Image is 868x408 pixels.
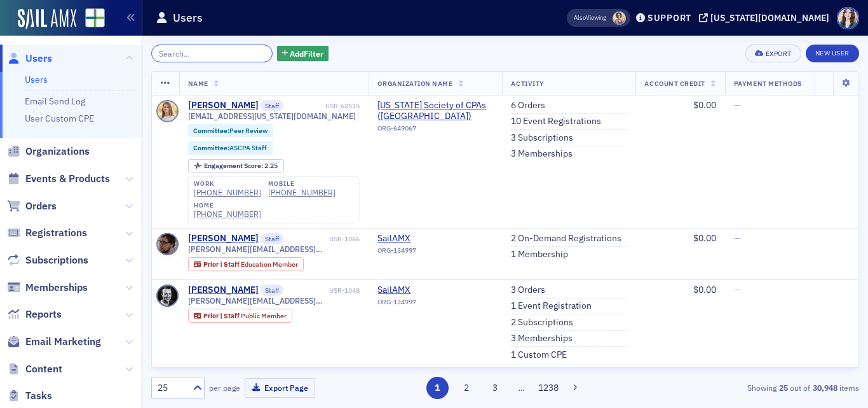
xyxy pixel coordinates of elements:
[377,100,493,122] a: [US_STATE] Society of CPAs ([GEOGRAPHIC_DATA])
[245,378,315,398] button: Export Page
[7,281,88,295] a: Memberships
[194,209,261,219] a: [PHONE_NUMBER]
[268,188,336,197] a: [PHONE_NUMBER]
[194,312,286,320] a: Prior | Staff Public Member
[513,382,531,393] span: …
[426,377,449,399] button: 1
[484,377,506,399] button: 3
[25,172,110,186] span: Events & Products
[277,46,329,62] button: AddFilter
[7,52,52,66] a: Users
[377,79,452,88] span: Organization Name
[76,8,105,30] a: View Homepage
[188,285,259,296] a: [PERSON_NAME]
[511,116,601,127] a: 10 Event Registrations
[261,285,283,296] span: Staff
[85,8,105,28] img: SailAMX
[511,79,544,88] span: Activity
[511,317,573,328] a: 2 Subscriptions
[377,246,493,259] div: ORG-134997
[377,233,493,244] a: SailAMX
[7,199,57,213] a: Orders
[188,124,274,137] div: Committee:
[574,13,586,22] div: Also
[286,286,360,295] div: USR-1048
[204,161,264,170] span: Engagement Score :
[511,100,545,111] a: 6 Orders
[455,377,477,399] button: 2
[613,11,626,25] span: Jeannine Birmingham
[538,377,560,399] button: 1238
[188,141,273,154] div: Committee:
[268,180,336,188] div: mobile
[188,244,360,254] span: [PERSON_NAME][EMAIL_ADDRESS][DOMAIN_NAME]
[648,12,691,24] div: Support
[377,100,493,122] span: Alabama Society of CPAs (Montgomery)
[158,381,186,395] div: 25
[194,202,261,209] div: home
[745,45,801,62] button: Export
[209,382,240,393] label: per page
[290,48,323,59] span: Add Filter
[173,10,203,25] h1: Users
[7,362,62,376] a: Content
[766,50,792,57] div: Export
[25,52,52,66] span: Users
[25,253,88,267] span: Subscriptions
[574,13,606,22] span: Viewing
[188,257,304,271] div: Prior | Staff: Prior | Staff: Education Member
[25,199,57,213] span: Orders
[188,296,360,306] span: [PERSON_NAME][EMAIL_ADDRESS][DOMAIN_NAME]
[188,79,208,88] span: Name
[25,362,62,376] span: Content
[699,13,834,22] button: [US_STATE][DOMAIN_NAME]
[632,382,859,393] div: Showing out of items
[188,159,284,173] div: Engagement Score: 2.25
[25,307,62,321] span: Reports
[810,382,839,393] strong: 30,948
[25,281,88,295] span: Memberships
[261,100,283,111] span: Staff
[18,9,76,29] img: SailAMX
[693,99,716,111] span: $0.00
[25,144,90,158] span: Organizations
[377,285,493,296] span: SailAMX
[25,389,52,403] span: Tasks
[203,260,241,269] span: Prior | Staff
[511,233,621,244] a: 2 On-Demand Registrations
[693,232,716,244] span: $0.00
[193,126,229,135] span: Committee :
[188,100,259,111] a: [PERSON_NAME]
[7,144,90,158] a: Organizations
[511,249,568,260] a: 1 Membership
[204,162,278,169] div: 2.25
[7,172,110,186] a: Events & Products
[194,260,297,269] a: Prior | Staff Education Member
[511,285,545,296] a: 3 Orders
[193,143,229,152] span: Committee :
[806,45,859,62] a: New User
[25,335,101,349] span: Email Marketing
[734,99,741,111] span: —
[7,335,101,349] a: Email Marketing
[734,284,741,295] span: —
[511,333,573,344] a: 3 Memberships
[261,233,283,244] span: Staff
[25,95,85,107] a: Email Send Log
[837,7,859,29] span: Profile
[188,233,259,244] a: [PERSON_NAME]
[511,349,567,361] a: 1 Custom CPE
[194,180,261,188] div: work
[286,235,360,243] div: USR-1066
[776,382,790,393] strong: 25
[194,188,261,197] a: [PHONE_NUMBER]
[203,311,241,320] span: Prior | Staff
[710,12,829,24] div: [US_STATE][DOMAIN_NAME]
